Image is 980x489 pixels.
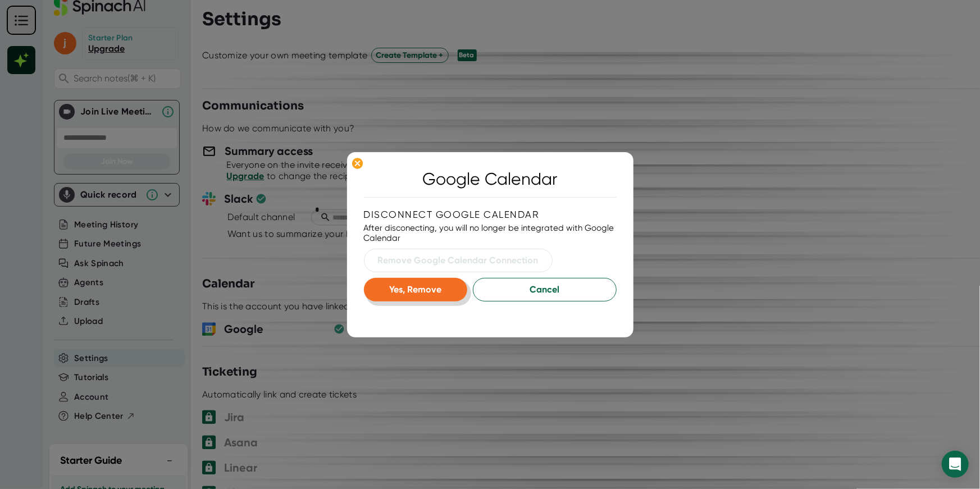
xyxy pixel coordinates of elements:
[423,169,558,189] div: Google Calendar
[487,283,602,296] span: Cancel
[378,254,539,267] span: Remove Google Calendar Connection
[389,284,441,295] span: Yes, Remove
[364,249,553,272] button: Remove Google Calendar Connection
[364,209,617,220] div: Disconnect Google Calendar
[473,278,616,301] button: Cancel
[942,451,969,478] div: Open Intercom Messenger
[364,278,468,301] button: Yes, Remove
[364,223,617,243] div: After disconecting, you will no longer be integrated with Google Calendar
